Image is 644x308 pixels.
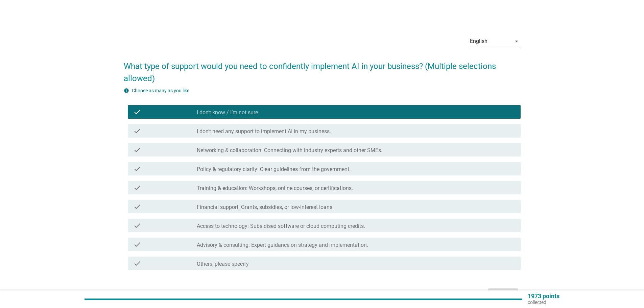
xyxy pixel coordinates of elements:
[133,221,141,230] i: check
[133,146,141,154] i: check
[197,185,353,192] label: Training & education: Workshops, online courses, or certifications.
[133,203,141,211] i: check
[197,204,334,211] label: Financial support: Grants, subsidies, or low-interest loans.
[197,166,351,173] label: Policy & regulatory clarity: Clear guidelines from the government.
[133,165,141,173] i: check
[528,299,559,305] p: collected
[197,223,365,230] label: Access to technology: Subsidised software or cloud computing credits.
[133,108,141,116] i: check
[133,240,141,248] i: check
[132,88,189,93] label: Choose as many as you like
[133,184,141,192] i: check
[197,242,368,248] label: Advisory & consulting: Expert guidance on strategy and implementation.
[197,261,249,267] label: Others, please specify
[197,128,331,135] label: I don’t need any support to implement AI in my business.
[124,88,129,93] i: info
[197,109,259,116] label: I don’t know / I’m not sure.
[124,53,521,85] h2: What type of support would you need to confidently implement AI in your business? (Multiple selec...
[133,259,141,267] i: check
[470,38,487,44] div: English
[133,127,141,135] i: check
[512,37,521,45] i: arrow_drop_down
[528,293,559,299] p: 1973 points
[197,147,382,154] label: Networking & collaboration: Connecting with industry experts and other SMEs.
